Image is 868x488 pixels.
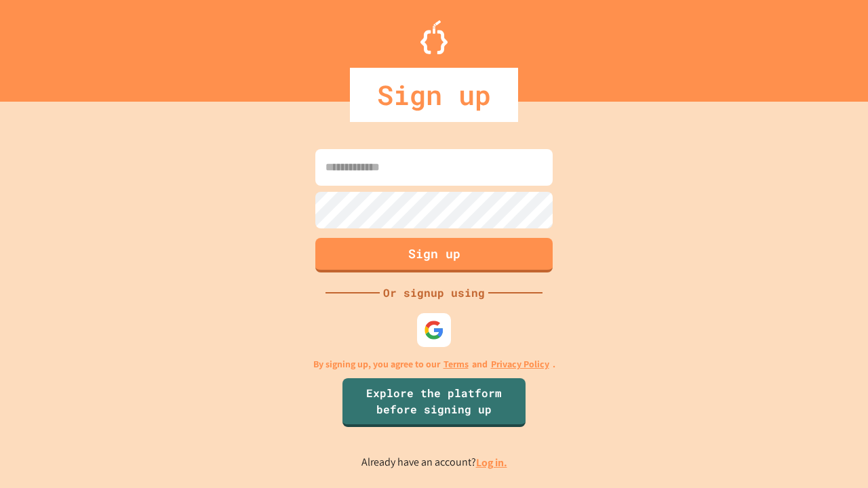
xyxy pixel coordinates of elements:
[361,454,507,471] p: Already have an account?
[491,357,549,371] a: Privacy Policy
[380,285,488,301] div: Or signup using
[313,357,555,371] p: By signing up, you agree to our and .
[350,68,518,122] div: Sign up
[342,378,526,427] a: Explore the platform before signing up
[315,238,553,272] button: Sign up
[443,357,469,371] a: Terms
[476,455,507,470] a: Log in.
[424,320,444,340] img: google-icon.svg
[420,20,448,54] img: Logo.svg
